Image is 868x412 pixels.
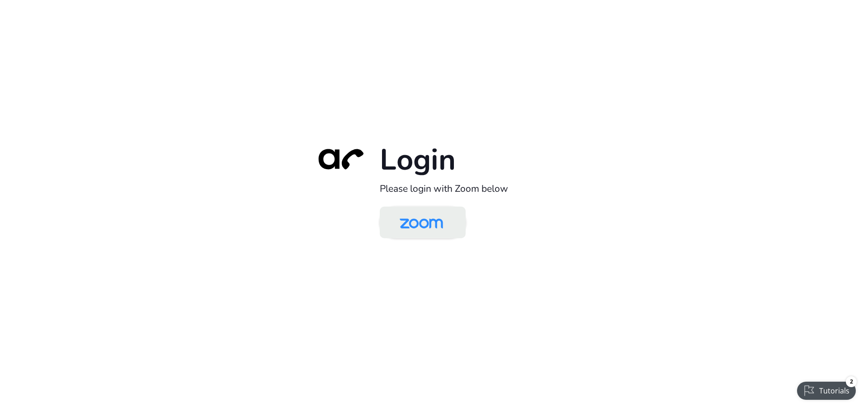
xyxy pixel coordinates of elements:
iframe: Checklist [792,373,861,405]
h1: Login [380,141,561,178]
h2: Please login with Zoom below [380,183,561,194]
img: Zoom Logo [390,208,453,238]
